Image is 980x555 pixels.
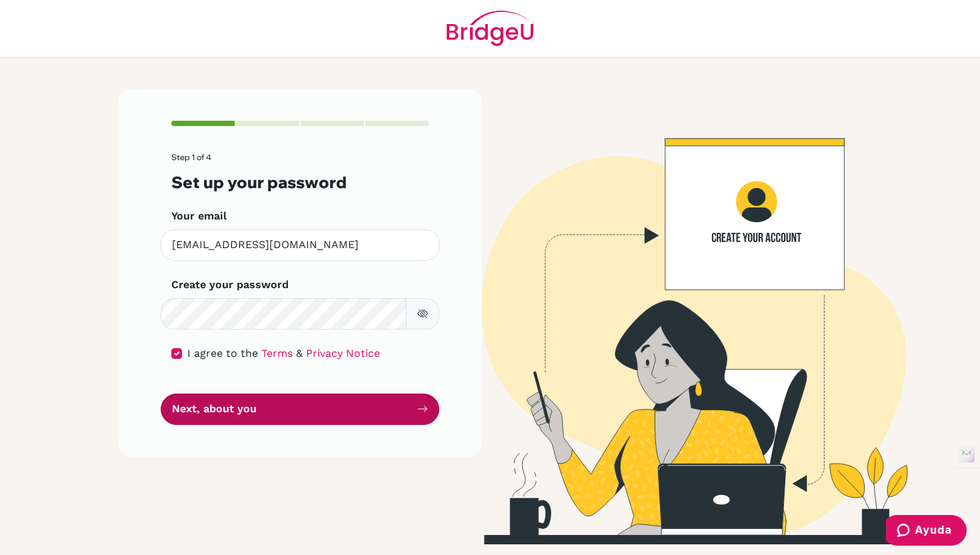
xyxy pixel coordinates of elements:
span: & [296,347,303,360]
iframe: Abre un widget desde donde se puede obtener más información [886,515,967,548]
label: Create your password [171,277,289,293]
button: Next, about you [161,394,439,425]
span: Step 1 of 4 [171,152,211,162]
input: Insert your email* [161,229,439,261]
h3: Set up your password [171,173,429,192]
span: I agree to the [187,347,258,360]
a: Terms [261,347,293,360]
a: Privacy Notice [306,347,380,360]
label: Your email [171,208,227,224]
